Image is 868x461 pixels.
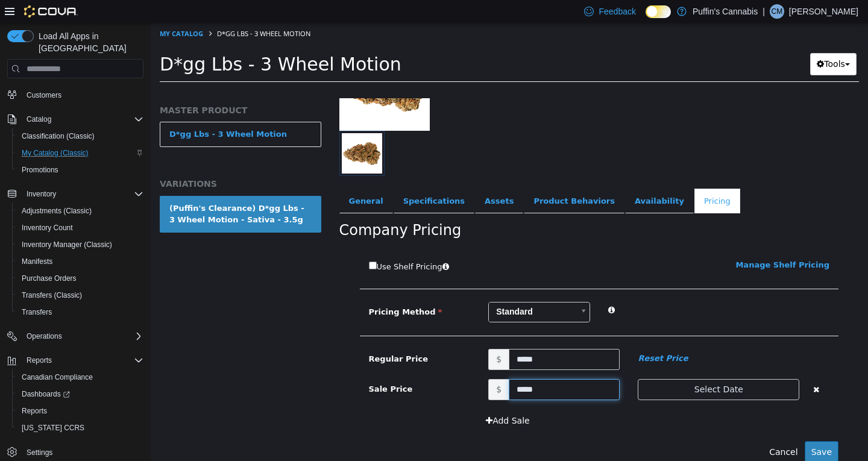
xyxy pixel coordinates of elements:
[9,82,171,93] h5: MASTER PRODUCT
[544,166,590,191] a: Pricing
[646,5,671,18] input: Dark Mode
[474,166,543,191] a: Availability
[22,353,143,368] span: Reports
[17,421,89,435] a: [US_STATE] CCRS
[17,146,93,160] a: My Catalog (Classic)
[12,419,148,436] button: [US_STATE] CCRS
[2,444,148,461] button: Settings
[763,4,765,19] p: |
[789,4,858,19] p: [PERSON_NAME]
[22,87,143,102] span: Customers
[17,221,143,235] span: Inventory Count
[12,236,148,253] button: Inventory Manager (Classic)
[22,389,70,399] span: Dashboards
[22,445,143,460] span: Settings
[22,274,77,283] span: Purchase Orders
[12,386,148,403] a: Dashboards
[585,237,679,246] a: Manage Shelf Pricing
[17,305,57,319] a: Transfers
[218,331,277,340] span: Regular Price
[12,287,148,304] button: Transfers (Classic)
[17,271,81,286] a: Purchase Orders
[189,198,311,217] h2: Company Pricing
[17,129,143,143] span: Classification (Classic)
[17,404,143,418] span: Reports
[9,31,251,52] span: D*gg Lbs - 3 Wheel Motion
[12,219,148,236] button: Inventory Count
[487,331,537,340] em: Reset Price
[17,288,143,303] span: Transfers (Classic)
[12,369,148,386] button: Canadian Compliance
[12,128,148,145] button: Classification (Classic)
[226,239,292,248] span: Use Shelf Pricing
[17,129,99,143] a: Classification (Classic)
[17,254,143,269] span: Manifests
[2,111,148,128] button: Catalog
[12,270,148,287] button: Purchase Orders
[338,280,423,299] span: Standard
[17,163,143,177] span: Promotions
[9,155,171,166] h5: VARIATIONS
[654,418,688,441] button: Save
[2,186,148,202] button: Inventory
[12,304,148,321] button: Transfers
[22,240,112,249] span: Inventory Manager (Classic)
[19,180,161,203] div: (Puffin's Clearance) D*gg Lbs - 3 Wheel Motion - Sativa - 3.5g
[27,356,52,365] span: Reports
[218,284,292,293] span: Pricing Method
[22,88,66,102] a: Customers
[17,163,63,177] a: Promotions
[2,86,148,104] button: Customers
[22,307,52,317] span: Transfers
[22,329,143,343] span: Operations
[218,239,226,246] input: Use Shelf Pricing
[9,99,171,124] a: D*gg Lbs - 3 Wheel Motion
[22,187,143,201] span: Inventory
[22,353,57,368] button: Reports
[17,204,143,218] span: Adjustments (Classic)
[17,237,143,252] span: Inventory Manager (Classic)
[373,166,474,191] a: Product Behaviors
[27,189,56,199] span: Inventory
[659,30,706,52] button: Tools
[17,404,52,418] a: Reports
[22,131,95,141] span: Classification (Classic)
[189,166,242,191] a: General
[770,4,784,19] div: Curtis Muir
[22,406,47,416] span: Reports
[22,329,67,343] button: Operations
[17,271,143,286] span: Purchase Orders
[12,202,148,219] button: Adjustments (Classic)
[338,326,358,347] span: $
[218,362,262,371] span: Sale Price
[17,421,143,435] span: Washington CCRS
[27,448,52,457] span: Settings
[22,257,52,266] span: Manifests
[2,328,148,345] button: Operations
[329,387,386,409] button: Add Sale
[22,165,58,175] span: Promotions
[2,352,148,369] button: Reports
[693,4,758,19] p: Puffin's Cannabis
[22,112,56,127] button: Catalog
[17,370,143,384] span: Canadian Compliance
[22,372,93,382] span: Canadian Compliance
[27,90,61,100] span: Customers
[12,145,148,162] button: My Catalog (Classic)
[27,331,62,341] span: Operations
[338,356,358,377] span: $
[22,148,89,158] span: My Catalog (Classic)
[324,166,373,191] a: Assets
[17,146,143,160] span: My Catalog (Classic)
[17,370,98,384] a: Canadian Compliance
[22,223,73,233] span: Inventory Count
[17,387,143,401] span: Dashboards
[17,288,87,303] a: Transfers (Classic)
[17,221,78,235] a: Inventory Count
[17,254,57,269] a: Manifests
[22,290,82,300] span: Transfers (Classic)
[17,387,75,401] a: Dashboards
[27,114,51,124] span: Catalog
[22,423,84,433] span: [US_STATE] CCRS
